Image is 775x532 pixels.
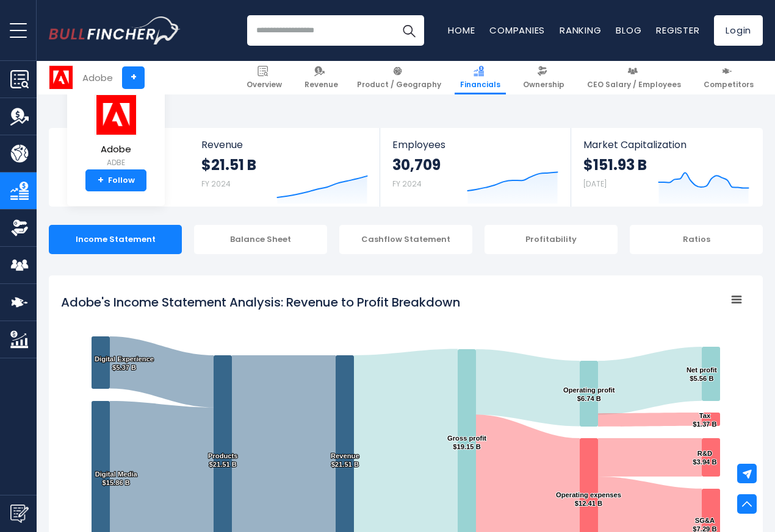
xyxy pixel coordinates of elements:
text: Revenue $21.51 B [331,452,359,468]
a: Blog [616,24,641,37]
tspan: Adobe's Income Statement Analysis: Revenue to Profit Breakdown [61,294,460,311]
strong: 30,709 [392,155,441,174]
small: FY 2024 [392,179,422,189]
span: Market Capitalization [583,139,749,151]
strong: + [98,175,104,186]
a: Revenue [299,61,344,94]
strong: $21.51 B [201,155,256,174]
text: Products $21.51 B [208,452,238,468]
a: Market Capitalization $151.93 B [DATE] [571,128,762,207]
span: Employees [392,139,558,151]
small: ADBE [95,157,137,168]
button: Search [394,15,424,46]
a: Home [448,24,475,37]
strong: $151.93 B [583,155,647,174]
div: Cashflow Statement [339,225,472,254]
text: Operating expenses $12.41 B [556,491,621,507]
a: Competitors [698,61,759,94]
text: Gross profit $19.15 B [447,434,486,450]
a: + [122,66,145,89]
div: Balance Sheet [194,225,327,254]
span: Ownership [523,80,564,90]
img: ADBE logo [95,94,137,135]
a: Login [714,15,763,46]
a: CEO Salary / Employees [582,61,687,94]
a: Adobe ADBE [94,94,138,170]
img: Ownership [10,219,29,237]
a: Revenue $21.51 B FY 2024 [189,128,380,207]
span: Adobe [95,144,137,155]
a: Register [656,24,699,37]
div: Income Statement [49,225,182,254]
text: Digital Media $15.86 B [95,470,138,486]
small: [DATE] [583,179,607,189]
text: Operating profit $6.74 B [563,386,615,402]
span: Revenue [201,139,368,151]
text: Tax $1.37 B [693,412,716,428]
span: Revenue [305,80,338,90]
text: R&D $3.94 B [693,450,716,466]
a: +Follow [85,169,146,191]
span: Financials [460,80,500,90]
span: Overview [247,80,282,90]
a: Product / Geography [351,61,447,94]
a: Financials [455,61,506,94]
img: Bullfincher logo [49,16,181,44]
div: Adobe [82,71,113,85]
div: Ratios [630,225,763,254]
div: Profitability [485,225,618,254]
a: Ownership [517,61,570,94]
a: Companies [489,24,545,37]
text: Net profit $5.56 B [687,366,717,382]
img: ADBE logo [49,66,73,89]
span: Competitors [704,80,754,90]
span: Product / Geography [357,80,441,90]
a: Overview [241,61,287,94]
a: Employees 30,709 FY 2024 [380,128,570,207]
small: FY 2024 [201,179,231,189]
span: CEO Salary / Employees [587,80,681,90]
text: Digital Experience $5.37 B [95,355,154,371]
a: Go to homepage [49,16,180,44]
a: Ranking [560,24,601,37]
